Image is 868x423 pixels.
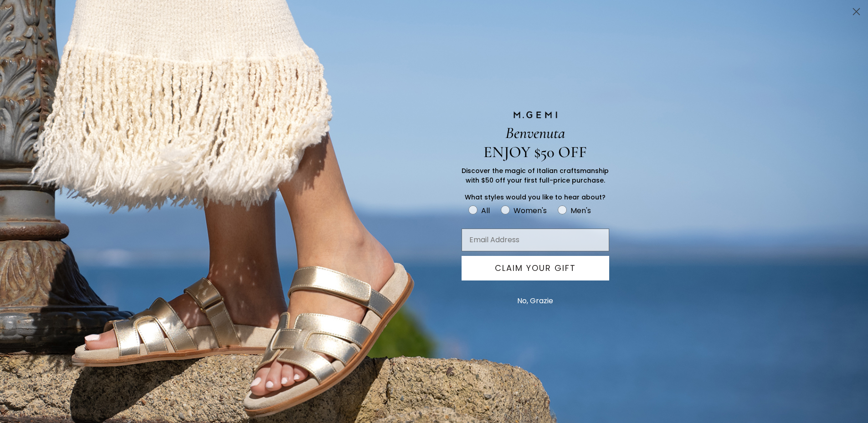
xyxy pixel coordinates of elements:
[462,166,609,185] span: Discover the magic of Italian craftsmanship with $50 off your first full-price purchase.
[570,205,591,216] div: Men's
[848,4,864,20] button: Close dialog
[462,229,609,251] input: Email Address
[465,193,606,202] span: What styles would you like to hear about?
[514,205,547,216] div: Women's
[513,290,558,312] button: No, Grazie
[505,123,565,143] span: Benvenuta
[483,143,587,162] span: ENJOY $50 OFF
[513,111,558,119] img: M.GEMI
[462,256,609,280] button: CLAIM YOUR GIFT
[481,205,490,216] div: All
